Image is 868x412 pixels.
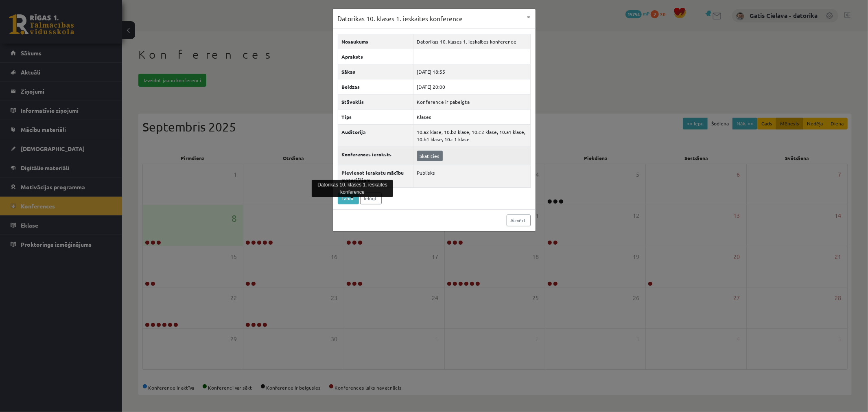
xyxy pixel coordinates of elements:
[338,79,413,94] th: Beidzas
[413,165,530,187] td: Publisks
[338,147,413,165] th: Konferences ieraksts
[413,109,530,124] td: Klases
[413,124,530,147] td: 10.a2 klase, 10.b2 klase, 10.c2 klase, 10.a1 klase, 10.b1 klase, 10.c1 klase
[507,215,531,226] a: Aizvērt
[338,165,413,187] th: Pievienot ierakstu mācību materiāliem
[338,94,413,109] th: Stāvoklis
[338,14,463,24] h3: Datorikas 10. klases 1. ieskaites konference
[338,64,413,79] th: Sākas
[523,9,536,24] button: ×
[338,34,413,49] th: Nosaukums
[312,180,393,197] div: Datorikas 10. klases 1. ieskaites konference
[338,49,413,64] th: Apraksts
[413,79,530,94] td: [DATE] 20:00
[413,94,530,109] td: Konference ir pabeigta
[417,151,443,161] a: Skatīties
[413,64,530,79] td: [DATE] 18:55
[338,109,413,124] th: Tips
[338,124,413,147] th: Auditorija
[413,34,530,49] td: Datorikas 10. klases 1. ieskaites konference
